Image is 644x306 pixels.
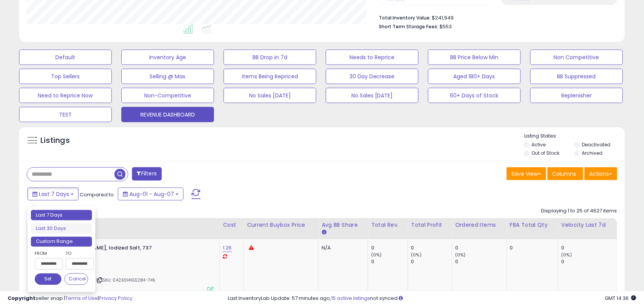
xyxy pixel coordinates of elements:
a: 1.26 [223,244,232,252]
div: Velocity Last 7d [562,221,614,229]
div: 0 [455,259,507,266]
a: Privacy Policy [99,295,132,302]
strong: Copyright [8,295,35,302]
div: Avg BB Share [322,221,365,229]
div: 0 [371,245,407,252]
p: Listing States: [524,133,625,140]
button: TEST [19,107,112,122]
div: 0 [411,259,452,266]
button: Default [19,50,112,65]
span: | SKU: 04230141GS284-745 [96,277,155,283]
span: 2025-08-15 14:36 GMT [605,295,636,302]
button: Aged 180+ Days [428,69,521,84]
button: Selling @ Max [121,69,214,84]
button: REVENUE DASHBOARD [121,107,214,122]
div: N/A [322,245,362,252]
div: 0 [411,245,452,252]
div: Displaying 1 to 25 of 4627 items [541,207,617,215]
div: Current Buybox Price [247,221,315,229]
button: BB Drop in 7d [224,50,316,65]
div: 0 [371,259,407,266]
button: BB Suppressed [530,69,623,84]
button: Columns [547,167,583,180]
button: Inventory Age [121,50,214,65]
div: Title [49,221,216,229]
li: $241,949 [379,13,612,22]
small: (0%) [562,252,572,258]
a: 15 active listings [332,295,370,302]
label: Active [532,141,546,148]
button: 30 Day Decrease [326,69,419,84]
b: [PERSON_NAME], Iodized Salt, 737 Grams(gm) [62,245,155,261]
small: (0%) [371,252,382,258]
div: FBA Total Qty [510,221,555,229]
li: Last 30 Days [31,223,92,234]
h5: Listings [40,135,70,146]
b: Total Inventory Value: [379,15,431,21]
div: 0 [455,245,507,252]
button: Needs to Reprice [326,50,419,65]
button: Cancel [64,274,88,285]
button: Actions [584,167,617,180]
div: Last InventoryLab Update: 57 minutes ago, not synced. [228,295,636,302]
button: Non-Competitive [121,88,214,103]
small: Avg BB Share. [322,229,326,236]
span: Last 7 Days [39,190,69,198]
div: Total Rev. [371,221,404,229]
button: Non Competitive [530,50,623,65]
span: Columns [552,170,576,178]
label: Archived [582,150,603,156]
button: Set [35,274,61,285]
span: Aug-01 - Aug-07 [129,190,174,198]
button: Aug-01 - Aug-07 [118,188,184,201]
button: Need to Reprice Now [19,88,112,103]
div: 0 [562,259,617,266]
span: $553 [440,23,452,30]
button: Save View [507,167,546,180]
div: Ordered Items [455,221,504,229]
button: Top Sellers [19,69,112,84]
button: No Sales [DATE] [326,88,419,103]
a: Terms of Use [65,295,98,302]
label: Out of Stock [532,150,560,156]
button: 60+ Days of Stock [428,88,521,103]
div: Total Profit [411,221,449,229]
b: Short Term Storage Fees: [379,23,439,30]
div: 0 [510,245,552,252]
small: (0%) [455,252,466,258]
button: Filters [132,167,162,181]
label: To [66,250,88,257]
li: Custom Range [31,237,92,247]
div: 0 [562,245,617,252]
button: Replenisher [530,88,623,103]
label: Deactivated [582,141,611,148]
button: Items Being Repriced [224,69,316,84]
div: seller snap | | [8,295,132,302]
button: No Sales [DATE] [224,88,316,103]
button: Last 7 Days [27,188,79,201]
small: (0%) [411,252,422,258]
div: Cost [223,221,240,229]
label: From [35,250,61,257]
button: BB Price Below Min [428,50,521,65]
span: Compared to: [80,191,115,198]
li: Last 7 Days [31,210,92,220]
